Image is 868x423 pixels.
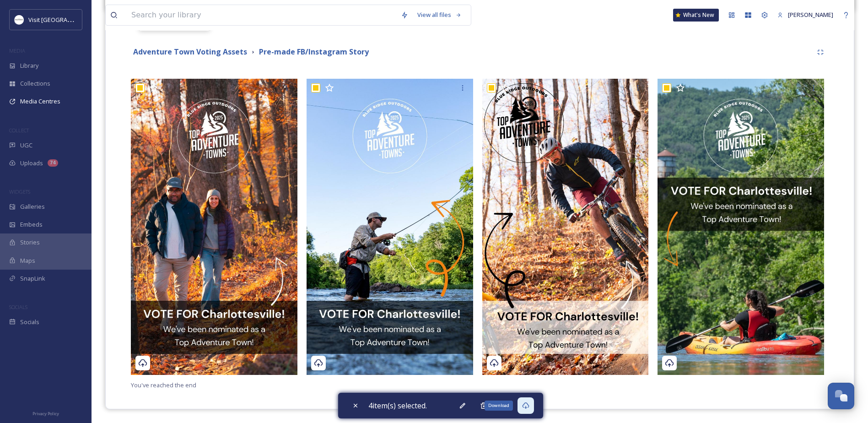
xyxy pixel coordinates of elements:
[788,11,833,19] span: [PERSON_NAME]
[131,79,297,375] img: Fall Hiking.jpg
[482,79,649,375] img: Fall Biking.jpg
[32,407,59,418] a: Privacy Policy
[413,6,466,24] a: View all files
[20,274,45,283] span: SnapLink
[9,188,30,195] span: WIDGETS
[9,127,29,134] span: COLLECT
[658,79,824,375] img: Rivanna.jpg
[20,97,60,106] span: Media Centres
[20,159,43,168] span: Uploads
[828,383,854,409] button: Open Chat
[9,304,27,310] span: SOCIALS
[20,220,43,229] span: Embeds
[20,238,40,247] span: Stories
[48,159,58,167] div: 74
[9,47,25,54] span: MEDIA
[20,318,39,326] span: Socials
[20,141,32,150] span: UGC
[673,9,719,22] a: What's New
[259,47,369,57] strong: Pre-made FB/Instagram Story
[15,15,24,24] img: Circle%20Logo.png
[368,400,427,411] span: 4 item(s) selected.
[307,79,473,375] img: Fly Fishing.jpg
[20,202,45,211] span: Galleries
[127,5,396,25] input: Search your library
[20,79,50,88] span: Collections
[32,411,59,417] span: Privacy Policy
[773,6,838,24] a: [PERSON_NAME]
[485,401,513,411] div: Download
[20,61,38,70] span: Library
[133,47,247,57] strong: Adventure Town Voting Assets
[20,256,35,265] span: Maps
[131,381,196,389] span: You've reached the end
[28,15,99,24] span: Visit [GEOGRAPHIC_DATA]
